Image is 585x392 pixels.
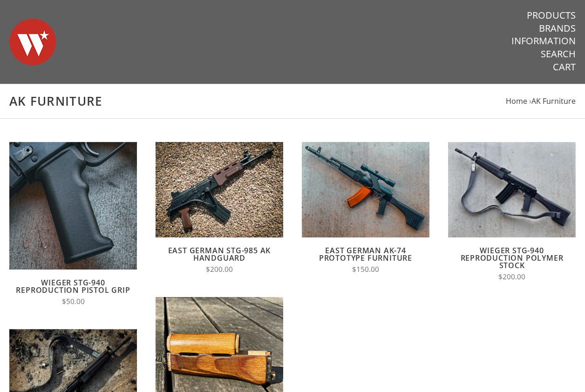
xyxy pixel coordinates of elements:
[531,96,576,106] a: AK Furniture
[62,297,85,306] span: $50.00
[539,22,576,34] a: Brands
[511,35,576,47] a: Information
[527,9,576,21] a: Products
[302,142,429,238] img: East German AK-74 Prototype Furniture
[156,142,283,238] img: East German STG-985 AK Handguard
[206,264,233,274] span: $200.00
[9,9,56,74] img: Warsaw Wood Co.
[541,48,576,60] a: Search
[352,264,379,274] span: $150.00
[506,96,527,106] a: Home
[319,245,412,263] a: East German AK-74 Prototype Furniture
[461,245,564,270] a: Wieger STG-940 Reproduction Polymer Stock
[9,142,137,270] img: Wieger STG-940 Reproduction Pistol Grip
[553,61,576,73] a: Cart
[16,277,130,295] a: Wieger STG-940 Reproduction Pistol Grip
[448,142,576,238] img: Wieger STG-940 Reproduction Polymer Stock
[9,94,576,109] h1: AK Furniture
[168,245,271,263] a: East German STG-985 AK Handguard
[529,95,576,108] li: ›
[498,272,525,282] span: $200.00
